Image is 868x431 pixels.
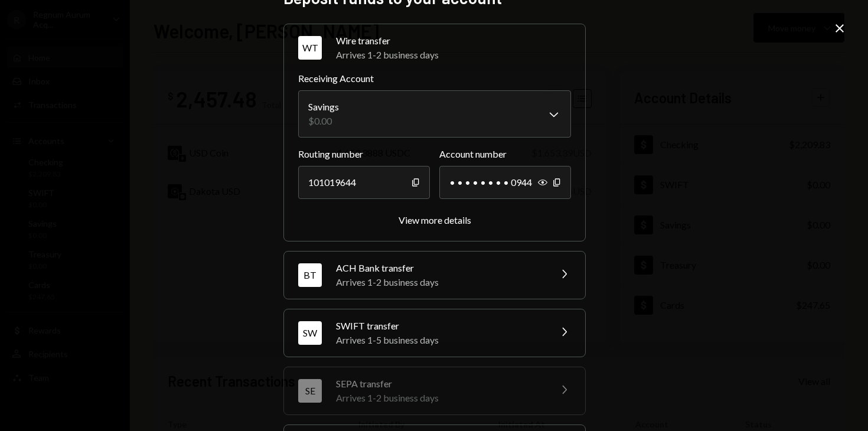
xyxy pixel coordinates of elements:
div: BT [298,263,322,287]
button: SWSWIFT transferArrives 1-5 business days [284,309,585,357]
div: ACH Bank transfer [336,261,543,275]
div: Arrives 1-5 business days [336,333,543,347]
div: SWIFT transfer [336,319,543,333]
button: SESEPA transferArrives 1-2 business days [284,367,585,414]
label: Receiving Account [298,71,571,86]
div: SE [298,379,322,403]
div: WTWire transferArrives 1-2 business days [298,71,571,227]
div: Arrives 1-2 business days [336,48,571,62]
button: Receiving Account [298,90,571,138]
div: Arrives 1-2 business days [336,275,543,289]
button: View more details [399,214,471,227]
button: BTACH Bank transferArrives 1-2 business days [284,252,585,299]
button: WTWire transferArrives 1-2 business days [284,24,585,71]
div: 101019644 [298,166,430,199]
div: • • • • • • • • 0944 [439,166,571,199]
div: Arrives 1-2 business days [336,391,543,405]
div: WT [298,36,322,60]
div: Wire transfer [336,34,571,48]
div: SEPA transfer [336,377,543,391]
div: View more details [399,214,471,226]
label: Account number [439,147,571,161]
div: SW [298,321,322,345]
label: Routing number [298,147,430,161]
